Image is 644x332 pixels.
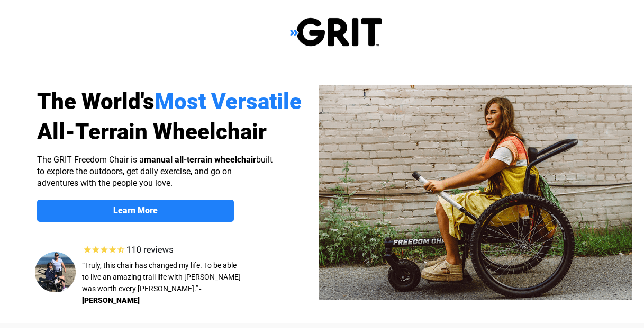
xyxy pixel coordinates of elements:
a: Learn More [37,200,234,222]
span: “Truly, this chair has changed my life. To be able to live an amazing trail life with [PERSON_NAM... [82,261,241,293]
span: Most Versatile [155,88,302,114]
strong: Learn More [113,205,158,216]
span: The World's [37,88,155,114]
span: The GRIT Freedom Chair is a built to explore the outdoors, get daily exercise, and go on adventur... [37,155,273,188]
strong: manual all-terrain wheelchair [144,155,256,165]
span: All-Terrain Wheelchair [37,119,267,145]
